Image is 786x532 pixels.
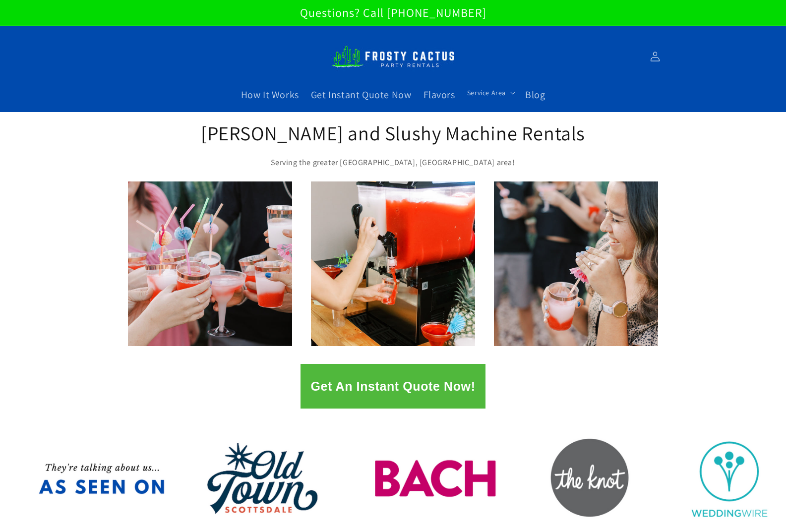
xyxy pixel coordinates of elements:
span: How It Works [241,88,299,101]
span: Flavors [423,88,455,101]
button: Get An Instant Quote Now! [301,364,485,409]
summary: Service Area [461,82,519,103]
p: Serving the greater [GEOGRAPHIC_DATA], [GEOGRAPHIC_DATA] area! [200,156,587,170]
img: Frosty Cactus Margarita machine rentals Slushy machine rentals dirt soda dirty slushies [331,40,455,73]
a: How It Works [235,82,305,107]
span: Service Area [467,88,506,97]
span: Blog [525,88,545,101]
span: Get Instant Quote Now [311,88,412,101]
a: Get Instant Quote Now [305,82,418,107]
h2: [PERSON_NAME] and Slushy Machine Rentals [200,120,587,146]
a: Blog [519,82,551,107]
a: Flavors [418,82,461,107]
